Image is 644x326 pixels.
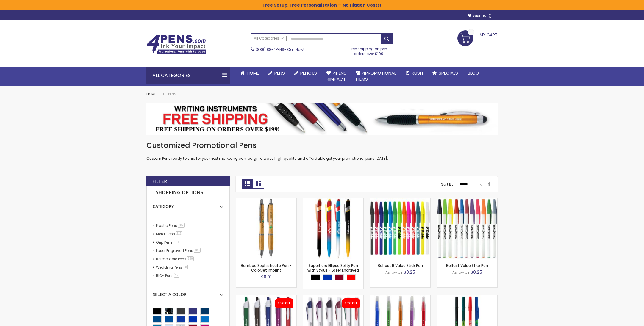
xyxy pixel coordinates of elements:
[146,141,498,161] div: Custom Pens ready to ship for your next marketing campaign, always high quality and affordable ge...
[463,67,484,80] a: Blog
[351,67,401,86] a: 4PROMOTIONALITEMS
[241,263,292,273] a: Bamboo Sophisticate Pen - ColorJet Imprint
[437,198,497,203] a: Belfast Value Stick Pen
[146,92,156,97] a: Home
[290,67,322,80] a: Pencils
[468,70,479,76] span: Blog
[452,270,470,275] span: As low as
[154,256,196,261] a: Retractable Pens236
[441,181,454,186] label: Sort By
[344,44,394,56] div: Free shipping on pen orders over $199
[256,47,284,52] a: (888) 88-4PENS
[236,295,296,300] a: Oak Pen Solid
[194,248,201,253] span: 105
[303,198,363,259] img: Superhero Ellipse Softy Pen with Stylus - Laser Engraved
[370,198,430,203] a: Belfast B Value Stick Pen
[437,295,497,300] a: Corporate Promo Stick Pen
[174,273,179,278] span: 17
[146,67,230,84] div: All Categories
[168,92,176,97] strong: Pens
[468,14,492,18] a: Wishlist
[256,47,304,52] span: - Call Now!
[437,198,497,259] img: Belfast Value Stick Pen
[154,248,203,253] a: Laser Engraved Pens105
[236,198,296,259] img: Bamboo Sophisticate Pen - ColorJet Imprint
[183,265,188,269] span: 38
[187,256,194,261] span: 236
[439,70,458,76] span: Specials
[153,199,223,209] div: Category
[154,223,187,228] a: Plastic Pens287
[370,295,430,300] a: Belfast Translucent Value Stick Pen
[446,263,488,268] a: Belfast Value Stick Pen
[303,198,363,203] a: Superhero Ellipse Softy Pen with Stylus - Laser Engraved
[146,103,498,135] img: Pens
[154,240,182,245] a: Grip Pens184
[347,274,356,280] div: Red
[278,301,290,305] div: 20% OFF
[323,274,332,280] div: Blue
[154,273,181,278] a: BIC® Pens17
[326,70,346,82] span: 4Pens 4impact
[428,67,463,80] a: Specials
[152,178,167,185] strong: Filter
[303,295,363,300] a: Oak Pen
[274,70,285,76] span: Pens
[264,67,290,80] a: Pens
[236,198,296,203] a: Bamboo Sophisticate Pen - ColorJet Imprint
[251,34,287,43] a: All Categories
[176,231,182,236] span: 212
[300,70,317,76] span: Pencils
[154,265,190,270] a: Wedding Pens38
[311,274,320,280] div: Black
[146,141,498,150] h1: Customized Promotional Pens
[242,179,253,189] strong: Grid
[236,67,264,80] a: Home
[471,269,482,275] span: $0.25
[254,36,284,41] span: All Categories
[335,274,344,280] div: Burgundy
[153,186,223,199] strong: Shopping Options
[247,70,259,76] span: Home
[345,301,357,305] div: 20% OFF
[178,223,185,228] span: 287
[385,270,403,275] span: As low as
[404,269,415,275] span: $0.25
[322,67,351,86] a: 4Pens4impact
[173,240,180,244] span: 184
[412,70,423,76] span: Rush
[370,198,430,259] img: Belfast B Value Stick Pen
[356,70,396,82] span: 4PROMOTIONAL ITEMS
[146,35,206,54] img: 4Pens Custom Pens and Promotional Products
[154,231,185,236] a: Metal Pens212
[261,274,271,280] span: $0.01
[401,67,428,80] a: Rush
[153,287,223,297] div: Select A Color
[378,263,423,268] a: Belfast B Value Stick Pen
[307,263,359,273] a: Superhero Ellipse Softy Pen with Stylus - Laser Engraved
